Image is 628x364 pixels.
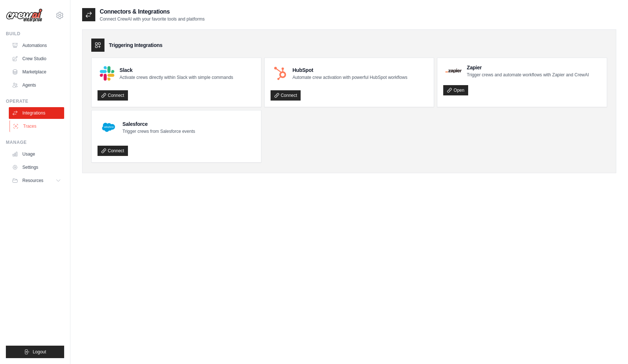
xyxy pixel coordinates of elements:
img: Slack Logo [100,66,114,81]
p: Automate crew activation with powerful HubSpot workflows [293,74,407,80]
p: Trigger crews from Salesforce events [122,128,195,134]
h4: HubSpot [293,66,407,74]
h4: Slack [120,66,233,74]
div: Manage [6,139,64,145]
img: Salesforce Logo [100,119,117,136]
a: Crew Studio [9,53,64,65]
a: Open [443,85,468,95]
p: Connect CrewAI with your favorite tools and platforms [100,16,205,22]
a: Connect [271,90,301,101]
img: Zapier Logo [445,69,462,73]
a: Connect [98,146,128,156]
h4: Salesforce [122,120,195,128]
h3: Triggering Integrations [109,41,162,49]
button: Logout [6,346,64,358]
img: Logo [6,8,43,22]
p: Activate crews directly within Slack with simple commands [120,74,233,80]
a: Marketplace [9,66,64,78]
a: Agents [9,79,64,91]
div: Operate [6,98,64,104]
button: Resources [9,175,64,186]
span: Logout [33,349,46,355]
a: Automations [9,40,64,51]
h2: Connectors & Integrations [100,7,205,16]
a: Traces [10,120,65,132]
span: Resources [22,178,43,183]
a: Settings [9,161,64,173]
img: HubSpot Logo [273,66,287,81]
a: Connect [98,90,128,101]
a: Integrations [9,107,64,119]
a: Usage [9,148,64,160]
p: Trigger crews and automate workflows with Zapier and CrewAI [467,72,589,78]
h4: Zapier [467,64,589,71]
div: Build [6,31,64,37]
